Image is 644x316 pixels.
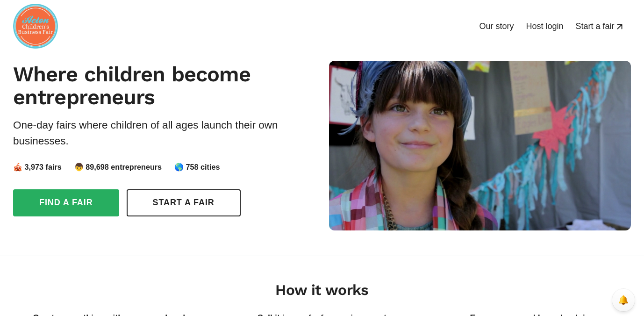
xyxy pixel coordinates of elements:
div: One-day fairs where children of all ages launch their own businesses. [13,117,315,149]
span: fairs [46,163,62,171]
span: 🌎 [174,163,184,171]
span: entrepreneurs [111,163,162,171]
img: Bell icon [619,295,628,305]
span: 89,698 [86,163,109,171]
img: logo-09e7f61fd0461591446672a45e28a4aa4e3f772ea81a4ddf9c7371a8bcc222a1.png [13,4,58,49]
a: Start a fair [569,12,631,41]
span: 🎪 [13,163,22,171]
a: Start a fair [127,189,241,216]
a: Find a fair [13,189,119,216]
h2: How it works [13,281,631,299]
span: 758 [186,163,199,171]
span: 3,973 [25,163,44,171]
span: cities [200,163,220,171]
a: Our story [473,12,520,41]
span: 👦 [74,163,84,171]
h1: Where children become entrepreneurs [13,63,315,109]
a: Host login [520,12,569,41]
